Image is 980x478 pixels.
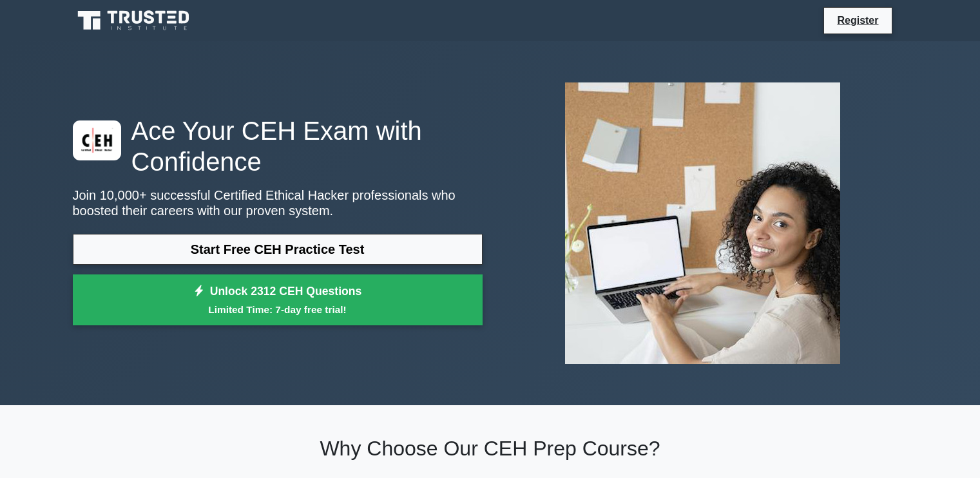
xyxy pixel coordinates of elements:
[73,115,483,177] h1: Ace Your CEH Exam with Confidence
[89,302,466,317] small: Limited Time: 7-day free trial!
[73,187,483,218] p: Join 10,000+ successful Certified Ethical Hacker professionals who boosted their careers with our...
[73,274,483,326] a: Unlock 2312 CEH QuestionsLimited Time: 7-day free trial!
[73,436,908,461] h2: Why Choose Our CEH Prep Course?
[829,12,886,28] a: Register
[73,234,483,265] a: Start Free CEH Practice Test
